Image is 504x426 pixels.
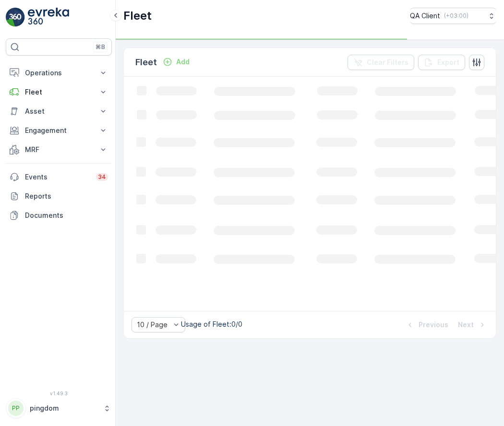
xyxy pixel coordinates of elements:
[367,58,408,67] p: Clear Filters
[135,56,157,69] p: Fleet
[348,55,414,70] button: Clear Filters
[98,173,106,181] p: 34
[6,140,112,159] button: MRF
[25,211,108,220] p: Documents
[6,390,112,396] span: v 1.49.3
[25,191,108,201] p: Reports
[159,56,193,68] button: Add
[457,319,488,331] button: Next
[123,8,152,24] p: Fleet
[28,8,69,27] img: logo_light-DOdMpM7g.png
[6,102,112,121] button: Asset
[410,11,440,21] p: QA Client
[25,87,93,97] p: Fleet
[404,319,449,331] button: Previous
[418,55,465,70] button: Export
[6,398,112,418] button: PPpingdom
[437,58,459,67] p: Export
[419,320,448,330] p: Previous
[181,319,242,329] p: Usage of Fleet : 0/0
[25,126,93,135] p: Engagement
[6,8,25,27] img: logo
[8,401,24,416] div: PP
[444,12,468,20] p: ( +03:00 )
[25,68,93,78] p: Operations
[6,206,112,225] a: Documents
[410,8,496,24] button: QA Client(+03:00)
[6,83,112,102] button: Fleet
[458,320,474,330] p: Next
[176,57,190,67] p: Add
[25,172,90,182] p: Events
[96,43,105,51] p: ⌘B
[25,145,93,154] p: MRF
[25,106,93,116] p: Asset
[6,187,112,206] a: Reports
[6,167,112,187] a: Events34
[30,403,98,413] p: pingdom
[6,121,112,140] button: Engagement
[6,63,112,83] button: Operations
